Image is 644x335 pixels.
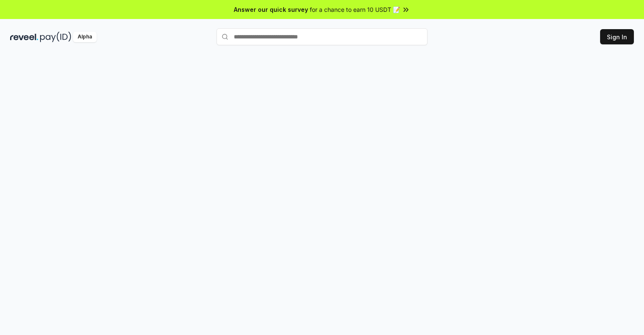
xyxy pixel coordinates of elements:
[10,32,38,42] img: reveel_dark
[600,29,634,44] button: Sign In
[40,32,71,42] img: pay_id
[310,5,400,14] span: for a chance to earn 10 USDT 📝
[234,5,308,14] span: Answer our quick survey
[73,32,97,42] div: Alpha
